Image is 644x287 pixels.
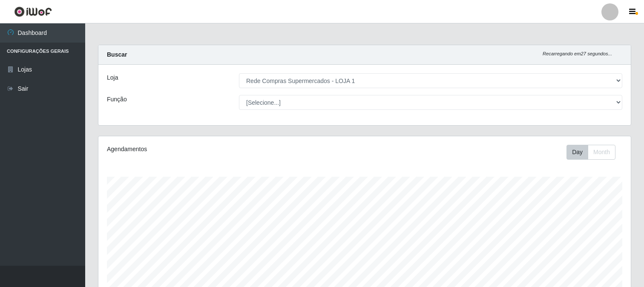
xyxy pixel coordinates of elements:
button: Day [566,145,588,160]
strong: Buscar [107,51,127,58]
div: Agendamentos [107,145,314,154]
div: Toolbar with button groups [566,145,622,160]
button: Month [588,145,615,160]
label: Função [107,95,127,104]
img: CoreUI Logo [14,6,52,17]
i: Recarregando em 27 segundos... [543,51,612,56]
div: First group [566,145,615,160]
label: Loja [107,73,118,82]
